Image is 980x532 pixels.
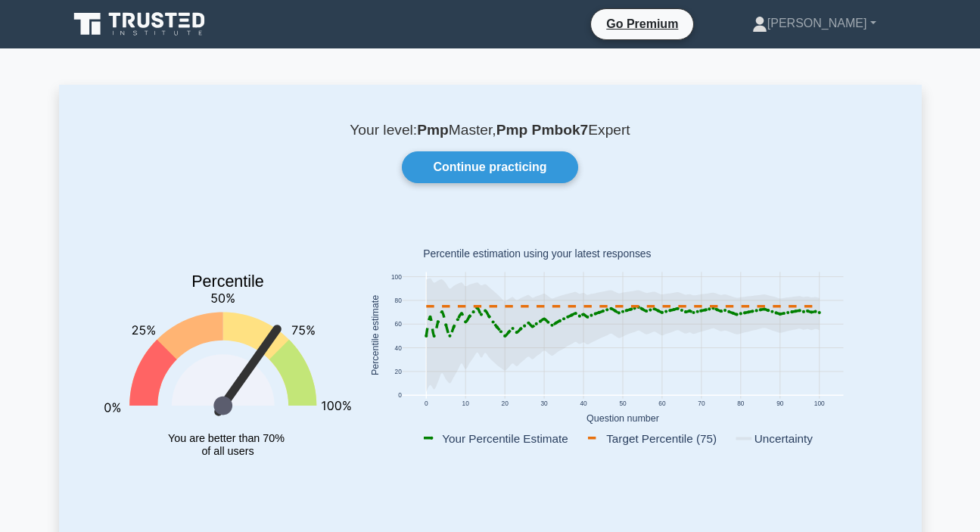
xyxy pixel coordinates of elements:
b: Pmp Pmbok7 [496,122,589,138]
text: 10 [462,400,469,407]
text: 90 [776,400,784,407]
a: [PERSON_NAME] [716,8,913,39]
text: Percentile estimation using your latest responses [423,248,651,260]
text: Percentile estimate [370,295,381,375]
text: 30 [540,400,548,407]
p: Your level: Master, Expert [95,121,885,139]
tspan: You are better than 70% [168,432,285,444]
text: 50 [619,400,627,407]
text: Question number [586,413,659,424]
text: 60 [658,400,666,407]
text: 40 [580,400,587,407]
text: Percentile [191,272,264,291]
text: 100 [390,273,401,281]
text: 20 [394,368,402,375]
text: 40 [394,344,402,352]
a: Go Premium [597,14,687,33]
text: 100 [814,400,824,407]
a: Continue practicing [402,151,577,183]
text: 60 [394,321,402,328]
text: 80 [394,297,402,304]
b: Pmp [417,122,449,138]
text: 80 [737,400,745,407]
text: 70 [698,400,705,407]
text: 0 [398,392,402,400]
tspan: of all users [201,446,254,458]
text: 20 [501,400,509,407]
text: 0 [424,400,428,407]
